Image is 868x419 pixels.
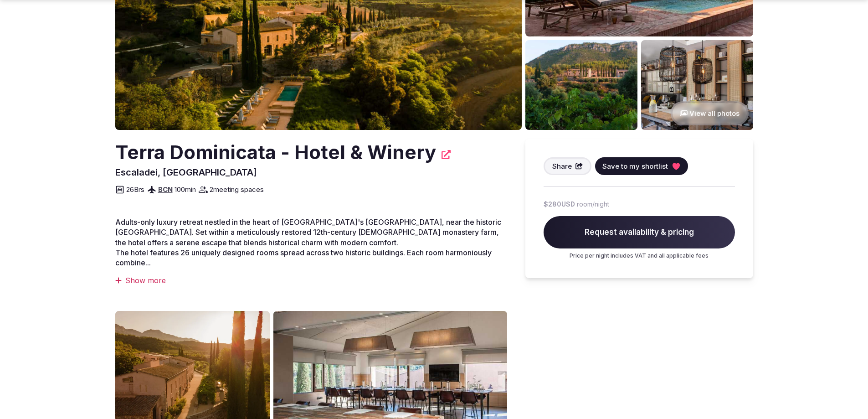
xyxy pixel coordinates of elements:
[115,275,507,285] div: Show more
[641,40,753,130] img: Venue gallery photo
[544,252,735,260] p: Price per night includes VAT and all applicable fees
[115,248,492,267] span: The hotel features 26 uniquely designed rooms spread across two historic buildings. Each room har...
[544,157,592,175] button: Share
[525,40,637,130] img: Venue gallery photo
[210,185,264,194] span: 2 meeting spaces
[115,217,501,247] span: Adults-only luxury retreat nestled in the heart of [GEOGRAPHIC_DATA]'s [GEOGRAPHIC_DATA], near th...
[115,167,257,178] span: Escaladei, [GEOGRAPHIC_DATA]
[126,185,144,194] span: 26 Brs
[544,216,735,249] span: Request availability & pricing
[544,200,575,209] span: $280 USD
[577,200,609,209] span: room/night
[158,185,173,194] a: BCN
[175,185,196,194] span: 100 min
[115,139,436,166] h2: Terra Dominicata - Hotel & Winery
[595,157,688,175] button: Save to my shortlist
[552,161,572,171] span: Share
[671,101,749,125] button: View all photos
[602,161,668,171] span: Save to my shortlist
